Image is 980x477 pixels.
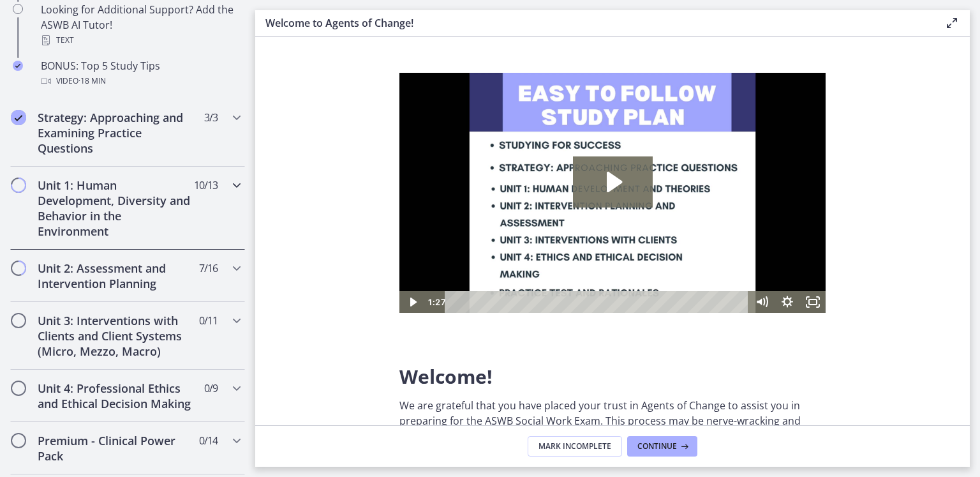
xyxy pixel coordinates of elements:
h2: Premium - Clinical Power Pack [38,433,193,464]
button: Continue [627,436,697,457]
h2: Strategy: Approaching and Examining Practice Questions [38,110,193,156]
button: Mark Incomplete [528,436,622,457]
span: · 18 min [78,73,106,89]
span: 7 / 16 [199,261,218,276]
span: 0 / 9 [204,381,218,396]
div: Playbar [55,218,343,240]
span: Mark Incomplete [538,441,611,451]
div: Looking for Additional Support? Add the ASWB AI Tutor! [41,2,240,48]
button: Play Video: c1o6hcmjueu5qasqsu00.mp4 [174,84,253,135]
div: Text [41,33,240,48]
button: Show settings menu [375,218,401,240]
h3: Welcome to Agents of Change! [265,15,924,31]
div: Video [41,73,240,89]
button: Fullscreen [401,218,426,240]
div: BONUS: Top 5 Study Tips [41,58,240,89]
span: 0 / 11 [199,313,218,328]
h2: Unit 2: Assessment and Intervention Planning [38,261,193,291]
span: Welcome! [399,363,493,390]
span: 0 / 14 [199,433,218,448]
span: 10 / 13 [194,178,218,193]
button: Mute [350,218,375,240]
h2: Unit 1: Human Development, Diversity and Behavior in the Environment [38,178,193,239]
span: Continue [637,441,677,451]
i: Completed [11,110,26,125]
h2: Unit 3: Interventions with Clients and Client Systems (Micro, Mezzo, Macro) [38,313,193,359]
span: 3 / 3 [204,110,218,125]
h2: Unit 4: Professional Ethics and Ethical Decision Making [38,381,193,411]
i: Completed [13,61,23,71]
p: We are grateful that you have placed your trust in Agents of Change to assist you in preparing fo... [399,398,826,444]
